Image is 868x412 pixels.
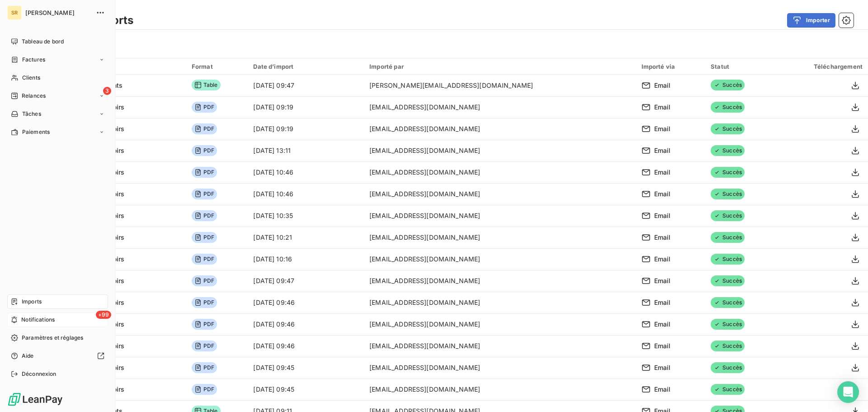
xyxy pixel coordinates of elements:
div: Statut [711,63,769,70]
span: Succès [711,167,745,178]
span: Succès [711,189,745,199]
span: Email [654,233,671,242]
td: [DATE] 09:19 [248,118,364,140]
div: Téléchargement [780,63,863,70]
span: Succès [711,102,745,113]
button: Importer [787,13,835,28]
td: [EMAIL_ADDRESS][DOMAIN_NAME] [364,292,636,313]
span: Email [654,298,671,307]
td: [DATE] 10:35 [248,205,364,227]
span: Clients [22,74,40,82]
span: Email [654,189,671,199]
span: Email [654,81,671,90]
span: PDF [192,254,217,265]
span: Succès [711,254,745,265]
td: [DATE] 09:47 [248,270,364,292]
td: [EMAIL_ADDRESS][DOMAIN_NAME] [364,270,636,292]
span: PDF [192,189,217,199]
td: [EMAIL_ADDRESS][DOMAIN_NAME] [364,118,636,140]
td: [EMAIL_ADDRESS][DOMAIN_NAME] [364,96,636,118]
span: Paiements [22,128,50,136]
span: Succès [711,145,745,156]
span: PDF [192,341,217,351]
span: 3 [103,87,111,95]
td: [DATE] 09:47 [248,75,364,96]
span: Succès [711,80,745,90]
span: Succès [711,232,745,243]
span: Email [654,103,671,112]
span: Email [654,124,671,133]
span: Aide [22,352,34,360]
span: Paramètres et réglages [22,334,83,342]
td: [EMAIL_ADDRESS][DOMAIN_NAME] [364,227,636,248]
div: Importé par [369,63,630,70]
span: Email [654,341,671,350]
img: Logo LeanPay [7,392,63,407]
span: Tableau de bord [22,38,64,46]
span: Factures [22,56,45,64]
span: Succès [711,341,745,351]
span: Email [654,211,671,220]
td: [EMAIL_ADDRESS][DOMAIN_NAME] [364,248,636,270]
span: Succès [711,275,745,286]
span: Succès [711,362,745,373]
span: Succès [711,319,745,330]
span: Succès [711,123,745,134]
span: Déconnexion [22,370,57,378]
td: [DATE] 10:46 [248,183,364,205]
span: +99 [96,311,111,319]
span: Relances [22,92,46,100]
span: Succès [711,210,745,221]
div: Importé via [642,63,700,70]
td: [EMAIL_ADDRESS][DOMAIN_NAME] [364,379,636,400]
td: [DATE] 10:21 [248,227,364,248]
span: PDF [192,232,217,243]
span: PDF [192,123,217,134]
span: Table [192,80,221,90]
span: Email [654,255,671,264]
td: [EMAIL_ADDRESS][DOMAIN_NAME] [364,335,636,357]
td: [DATE] 13:11 [248,140,364,161]
span: Email [654,385,671,394]
span: Email [654,146,671,155]
span: PDF [192,210,217,221]
span: [PERSON_NAME] [25,9,90,16]
td: [EMAIL_ADDRESS][DOMAIN_NAME] [364,357,636,379]
div: SR [7,5,22,20]
td: [DATE] 09:45 [248,357,364,379]
span: PDF [192,145,217,156]
td: [DATE] 09:46 [248,292,364,313]
td: [DATE] 09:19 [248,96,364,118]
a: Aide [7,349,108,363]
span: Imports [22,298,42,306]
td: [EMAIL_ADDRESS][DOMAIN_NAME] [364,161,636,183]
td: [EMAIL_ADDRESS][DOMAIN_NAME] [364,313,636,335]
td: [DATE] 10:16 [248,248,364,270]
td: [PERSON_NAME][EMAIL_ADDRESS][DOMAIN_NAME] [364,75,636,96]
td: [EMAIL_ADDRESS][DOMAIN_NAME] [364,140,636,161]
span: PDF [192,319,217,330]
td: [DATE] 10:46 [248,161,364,183]
span: PDF [192,102,217,113]
span: Notifications [21,316,55,324]
span: Tâches [22,110,41,118]
span: Email [654,320,671,329]
td: [EMAIL_ADDRESS][DOMAIN_NAME] [364,183,636,205]
div: Format [192,63,243,70]
span: PDF [192,384,217,395]
span: PDF [192,362,217,373]
span: Email [654,276,671,285]
td: [DATE] 09:46 [248,335,364,357]
span: PDF [192,297,217,308]
span: Succès [711,297,745,308]
span: Email [654,363,671,372]
td: [EMAIL_ADDRESS][DOMAIN_NAME] [364,205,636,227]
td: [DATE] 09:45 [248,379,364,400]
div: Open Intercom Messenger [837,381,859,403]
div: Date d’import [253,63,359,70]
span: Succès [711,384,745,395]
span: Email [654,168,671,177]
span: PDF [192,167,217,178]
td: [DATE] 09:46 [248,313,364,335]
span: PDF [192,275,217,286]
